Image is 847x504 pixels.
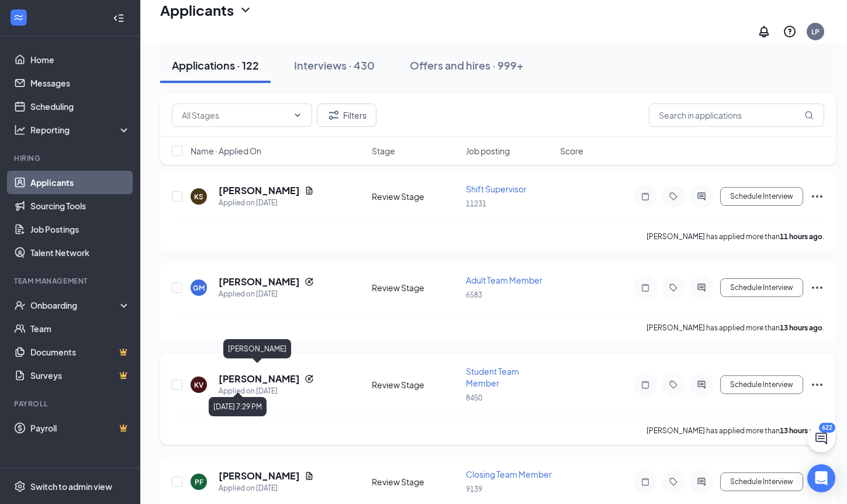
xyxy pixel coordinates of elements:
div: Applied on [DATE] [219,288,314,300]
a: Applicants [30,171,130,194]
svg: Notifications [757,25,771,39]
svg: Analysis [14,124,26,136]
svg: Document [305,186,314,195]
a: Team [30,317,130,340]
input: All Stages [182,109,288,122]
b: 13 hours ago [780,323,822,332]
span: Stage [372,145,395,157]
span: Score [560,145,583,157]
button: Schedule Interview [720,375,803,394]
svg: WorkstreamLogo [13,12,25,23]
span: 8450 [466,393,482,402]
button: Filter Filters [317,103,376,127]
a: Scheduling [30,95,130,118]
span: Student Team Member [466,366,519,388]
div: [DATE] 7:29 PM [209,397,267,416]
svg: Document [305,471,314,481]
div: Review Stage [372,379,459,391]
input: Search in applications [649,103,824,127]
div: KS [194,192,203,202]
div: Switch to admin view [30,481,112,492]
svg: Reapply [305,277,314,286]
svg: ActiveChat [694,192,708,201]
a: Home [30,48,130,71]
div: PF [195,477,203,487]
div: Applications · 122 [172,58,259,73]
svg: ChevronDown [293,111,302,120]
div: Review Stage [372,282,459,294]
div: Review Stage [372,476,459,488]
a: Messages [30,71,130,95]
b: 13 hours ago [780,426,822,435]
p: [PERSON_NAME] has applied more than . [647,426,824,436]
svg: Filter [327,108,341,122]
div: Interviews · 430 [294,58,375,73]
a: SurveysCrown [30,364,130,387]
svg: UserCheck [14,299,26,311]
div: Applied on [DATE] [219,482,314,494]
div: Applied on [DATE] [219,385,314,397]
svg: Note [638,477,652,486]
svg: ChatActive [814,431,828,446]
svg: Ellipses [810,378,824,392]
a: Sourcing Tools [30,194,130,218]
div: Payroll [14,399,128,409]
svg: Tag [666,283,680,292]
button: Schedule Interview [720,278,803,297]
svg: ActiveChat [694,477,708,486]
a: DocumentsCrown [30,340,130,364]
button: Schedule Interview [720,472,803,491]
div: [PERSON_NAME] [223,339,291,358]
svg: ActiveChat [694,283,708,292]
svg: Ellipses [810,281,824,295]
b: 11 hours ago [780,232,822,241]
svg: Collapse [113,12,125,24]
svg: Tag [666,380,680,389]
h5: [PERSON_NAME] [219,470,300,482]
svg: Ellipses [810,189,824,203]
div: Review Stage [372,191,459,202]
h5: [PERSON_NAME] [219,372,300,385]
span: Name · Applied On [191,145,261,157]
div: Hiring [14,153,128,163]
div: Applied on [DATE] [219,197,314,209]
button: Schedule Interview [720,187,803,206]
div: Open Intercom Messenger [807,464,835,492]
svg: MagnifyingGlass [804,111,814,120]
div: Reporting [30,124,131,136]
svg: ChevronDown [238,3,253,17]
button: ChatActive [807,424,835,453]
svg: Note [638,192,652,201]
p: [PERSON_NAME] has applied more than . [647,323,824,333]
svg: Reapply [305,374,314,384]
a: Talent Network [30,241,130,264]
h5: [PERSON_NAME] [219,184,300,197]
a: Job Postings [30,218,130,241]
div: KV [194,380,203,390]
svg: Note [638,283,652,292]
svg: QuestionInfo [783,25,797,39]
span: 6583 [466,291,482,299]
span: 11231 [466,199,486,208]
a: PayrollCrown [30,416,130,440]
div: 622 [819,423,835,433]
svg: Settings [14,481,26,492]
span: Adult Team Member [466,275,542,285]
span: Shift Supervisor [466,184,527,194]
div: LP [811,27,820,37]
span: Job posting [466,145,510,157]
div: Offers and hires · 999+ [410,58,524,73]
div: Onboarding [30,299,120,311]
div: GM [193,283,205,293]
h5: [PERSON_NAME] [219,275,300,288]
svg: Tag [666,192,680,201]
svg: Tag [666,477,680,486]
p: [PERSON_NAME] has applied more than . [647,232,824,241]
svg: ActiveChat [694,380,708,389]
svg: Note [638,380,652,389]
span: Closing Team Member [466,469,552,479]
span: 9139 [466,485,482,493]
div: Team Management [14,276,128,286]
